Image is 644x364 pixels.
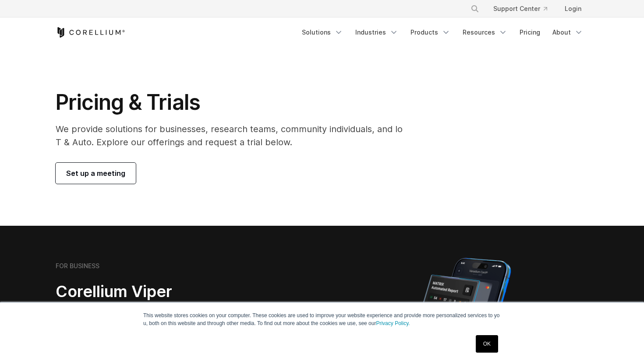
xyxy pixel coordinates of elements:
a: Login [558,1,588,17]
h2: Corellium Viper [56,282,280,301]
div: Navigation Menu [460,1,588,17]
a: About [547,24,588,40]
a: Corellium Home [56,27,125,38]
p: This website stores cookies on your computer. These cookies are used to improve your website expe... [143,311,501,327]
a: Privacy Policy. [376,320,410,326]
h6: FOR BUSINESS [56,262,99,270]
a: OK [476,335,498,353]
a: Products [405,24,456,40]
h1: Pricing & Trials [56,89,405,115]
div: Navigation Menu [297,24,588,40]
a: Resources [457,24,513,40]
a: Support Center [486,1,554,17]
a: Solutions [297,24,348,40]
a: Pricing [514,24,545,40]
a: Set up a meeting [56,163,136,184]
button: Search [467,1,483,17]
span: Set up a meeting [66,168,125,178]
a: Industries [350,24,403,40]
p: We provide solutions for businesses, research teams, community individuals, and IoT & Auto. Explo... [56,122,405,149]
